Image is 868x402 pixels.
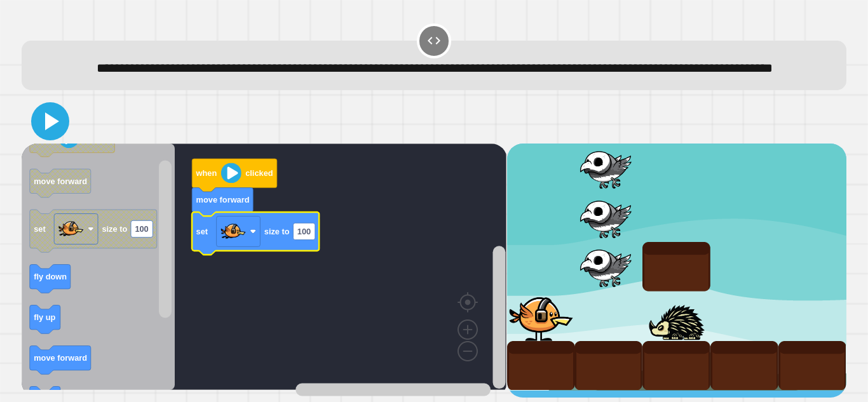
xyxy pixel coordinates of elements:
[22,144,506,398] div: Blockly Workspace
[196,195,250,204] text: move forward
[245,168,273,178] text: clicked
[297,227,311,236] text: 100
[34,177,87,186] text: move forward
[102,224,128,234] text: size to
[34,353,87,363] text: move forward
[196,227,208,236] text: set
[34,312,55,322] text: fly up
[196,168,217,178] text: when
[264,227,290,236] text: size to
[34,272,67,281] text: fly down
[34,224,46,234] text: set
[135,224,149,234] text: 100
